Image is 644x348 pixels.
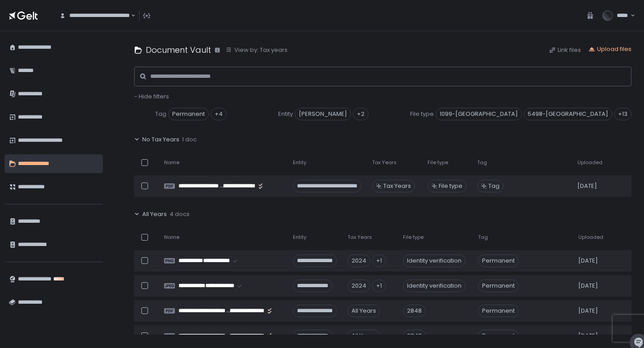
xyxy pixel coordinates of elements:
span: Permanent [478,280,519,292]
div: Identity verification [403,280,466,292]
span: [DATE] [578,332,598,340]
div: +1 [372,255,386,267]
span: 5498-[GEOGRAPHIC_DATA] [524,108,612,120]
span: File type [428,159,448,166]
span: [PERSON_NAME] [295,108,351,120]
span: Tag [155,110,166,118]
div: 2848 [403,330,426,342]
span: - Hide filters [134,92,169,101]
button: Upload files [588,45,631,53]
span: Entity [278,110,293,118]
button: Link files [549,46,581,54]
span: Entity [293,234,306,241]
span: Tax Years [347,234,372,241]
span: File type [403,234,424,241]
span: Name [164,159,179,166]
div: +4 [211,108,227,120]
span: [DATE] [578,257,598,265]
span: [DATE] [577,182,597,190]
span: Tag [488,182,500,190]
span: 1099-[GEOGRAPHIC_DATA] [436,108,522,120]
button: View by: Tax years [225,46,288,54]
span: Tag [478,234,488,241]
span: 4 docs [169,210,190,218]
span: Permanent [478,330,519,342]
span: Tax Years [372,159,397,166]
span: Entity [293,159,306,166]
span: File type [439,182,462,190]
div: 2848 [403,305,426,317]
div: +2 [353,108,369,120]
div: +13 [614,108,631,120]
div: +1 [372,280,386,292]
div: Identity verification [403,255,466,267]
span: Tag [477,159,487,166]
span: All Years [142,210,167,218]
button: - Hide filters [134,93,169,101]
span: Uploaded [578,234,603,241]
span: Name [164,234,179,241]
span: Permanent [168,108,209,120]
div: All Years [347,330,380,342]
span: [DATE] [578,307,598,315]
span: Tax Years [383,182,411,190]
span: [DATE] [578,282,598,290]
span: File type [410,110,434,118]
span: Permanent [478,255,519,267]
div: All Years [347,305,380,317]
span: No Tax Years [142,136,179,144]
div: Search for option [54,6,136,25]
h1: Document Vault [146,44,211,56]
div: 2024 [347,255,370,267]
span: Permanent [478,305,519,317]
span: 1 doc [182,136,197,144]
span: Uploaded [577,159,602,166]
div: 2024 [347,280,370,292]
